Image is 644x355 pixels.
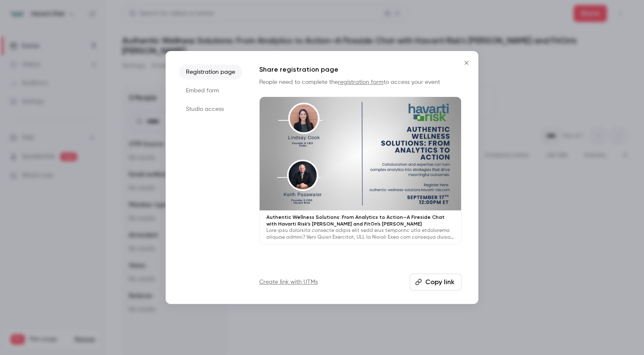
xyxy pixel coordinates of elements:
[259,97,462,245] a: Authentic Wellness Solutions: From Analytics to Action—A Fireside Chat with Havarti Risk’s [PERSO...
[259,65,462,75] h1: Share registration page
[266,227,454,241] p: Lore ipsu dolorsita consecte adipis elit sedd eius temporinc utla etdolorema aliquae admini? Veni...
[179,65,242,80] li: Registration page
[458,54,475,71] button: Close
[338,79,384,85] a: registration form
[410,274,462,290] button: Copy link
[179,83,242,98] li: Embed form
[259,278,318,286] a: Create link with UTMs
[179,102,242,117] li: Studio access
[266,214,454,227] p: Authentic Wellness Solutions: From Analytics to Action—A Fireside Chat with Havarti Risk’s [PERSO...
[259,78,462,86] p: People need to complete the to access your event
